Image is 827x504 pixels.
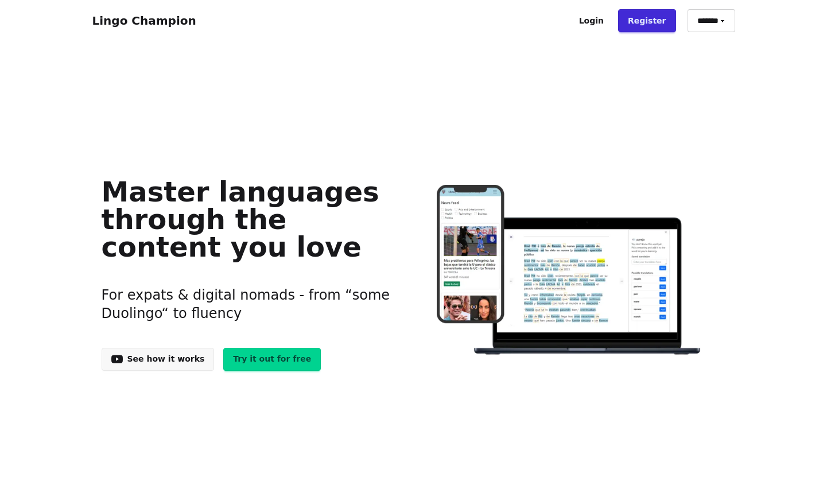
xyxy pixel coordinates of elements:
[92,14,196,28] a: Lingo Champion
[102,178,396,261] h1: Master languages through the content you love
[102,272,396,336] h3: For expats & digital nomads - from “some Duolingo“ to fluency
[618,9,676,32] a: Register
[102,348,215,371] a: See how it works
[223,348,321,371] a: Try it out for free
[414,185,725,356] img: Learn languages online
[569,9,614,32] a: Login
